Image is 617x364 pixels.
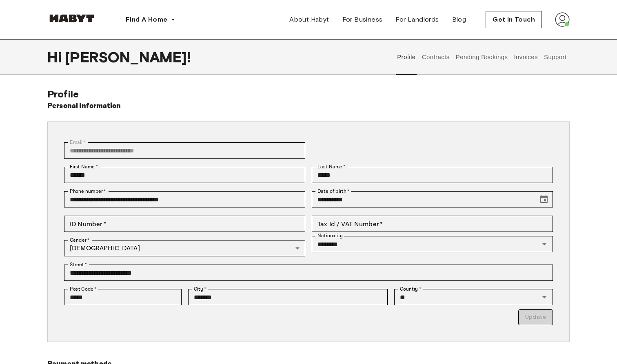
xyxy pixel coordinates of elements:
label: First Name [70,163,98,170]
label: Date of birth [317,188,349,195]
a: About Habyt [283,11,335,28]
a: For Business [336,11,389,28]
div: You can't change your email address at the moment. Please reach out to customer support in case y... [64,142,305,159]
span: About Habyt [289,15,329,24]
label: Gender [70,236,89,244]
button: Open [539,291,550,303]
a: For Landlords [389,11,445,28]
button: Open [539,238,550,250]
img: avatar [555,12,570,27]
div: [DEMOGRAPHIC_DATA] [64,240,305,256]
button: Contracts [421,39,451,75]
span: [PERSON_NAME] ! [65,49,191,66]
span: Hi [47,49,65,66]
button: Profile [396,39,417,75]
label: City [194,285,206,293]
label: Phone number [70,188,106,195]
label: Last Name [317,163,346,170]
label: Street [70,261,87,268]
a: Blog [446,11,473,28]
label: Nationality [317,232,343,239]
span: Blog [452,15,466,24]
span: For Landlords [395,15,439,24]
img: Habyt [47,14,96,22]
span: Profile [47,88,79,100]
button: Pending Bookings [455,39,509,75]
div: user profile tabs [394,39,570,75]
button: Support [543,39,568,75]
button: Choose date, selected date is Aug 8, 2005 [536,191,552,207]
button: Invoices [513,39,539,75]
button: Get in Touch [486,11,542,28]
span: For Business [342,15,383,24]
label: Email [70,139,86,146]
span: Find A Home [126,15,167,24]
button: Find A Home [119,11,182,28]
label: Post Code [70,285,97,293]
label: Country [400,285,421,293]
span: Get in Touch [493,15,535,24]
h6: Personal Information [47,100,121,112]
